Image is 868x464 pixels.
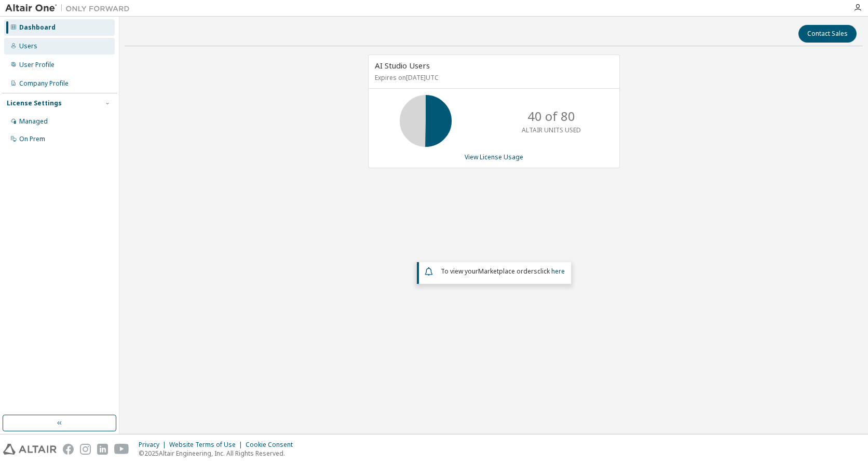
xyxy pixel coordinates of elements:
p: Expires on [DATE] UTC [375,73,611,82]
div: Cookie Consent [246,441,299,449]
div: Managed [19,117,48,126]
img: Altair One [5,3,135,13]
div: Website Terms of Use [169,441,246,449]
div: Company Profile [19,79,69,88]
div: On Prem [19,135,45,143]
a: View License Usage [465,153,523,161]
span: To view your click [441,267,565,276]
button: Contact Sales [798,25,857,43]
p: 40 of 80 [527,107,575,125]
div: Users [19,42,37,50]
div: Dashboard [19,23,56,32]
em: Marketplace orders [478,267,537,276]
img: youtube.svg [114,444,129,455]
img: altair_logo.svg [3,444,57,455]
div: User Profile [19,61,55,69]
img: facebook.svg [63,444,74,455]
a: here [551,267,565,276]
div: License Settings [7,99,62,107]
p: ALTAIR UNITS USED [522,126,581,134]
img: instagram.svg [80,444,91,455]
div: Privacy [139,441,169,449]
img: linkedin.svg [97,444,108,455]
p: © 2025 Altair Engineering, Inc. All Rights Reserved. [139,449,299,458]
span: AI Studio Users [375,60,430,71]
